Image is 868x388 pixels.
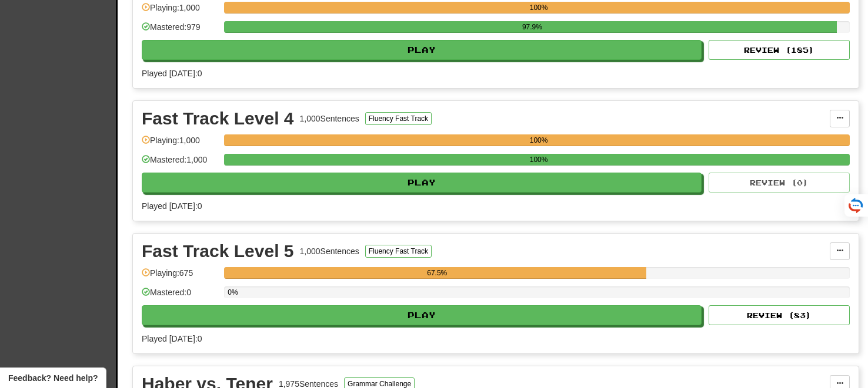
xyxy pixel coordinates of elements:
[8,372,98,384] span: Open feedback widget
[365,245,432,258] button: Fluency Fast Track
[142,21,218,41] div: Mastered: 979
[228,267,646,279] div: 67.5%
[142,242,294,260] div: Fast Track Level 5
[709,305,850,325] button: Review (83)
[142,201,202,211] span: Played [DATE]: 0
[142,334,202,343] span: Played [DATE]: 0
[142,286,218,306] div: Mastered: 0
[142,2,218,21] div: Playing: 1,000
[228,21,836,33] div: 97.9%
[142,134,218,154] div: Playing: 1,000
[142,154,218,173] div: Mastered: 1,000
[709,40,850,60] button: Review (185)
[300,113,359,124] div: 1,000 Sentences
[709,173,850,193] button: Review (0)
[300,245,359,257] div: 1,000 Sentences
[228,134,850,146] div: 100%
[228,154,850,166] div: 100%
[142,173,702,193] button: Play
[142,110,294,127] div: Fast Track Level 4
[142,40,702,60] button: Play
[142,305,702,325] button: Play
[142,267,218,286] div: Playing: 675
[142,69,202,78] span: Played [DATE]: 0
[228,2,850,14] div: 100%
[365,112,432,125] button: Fluency Fast Track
